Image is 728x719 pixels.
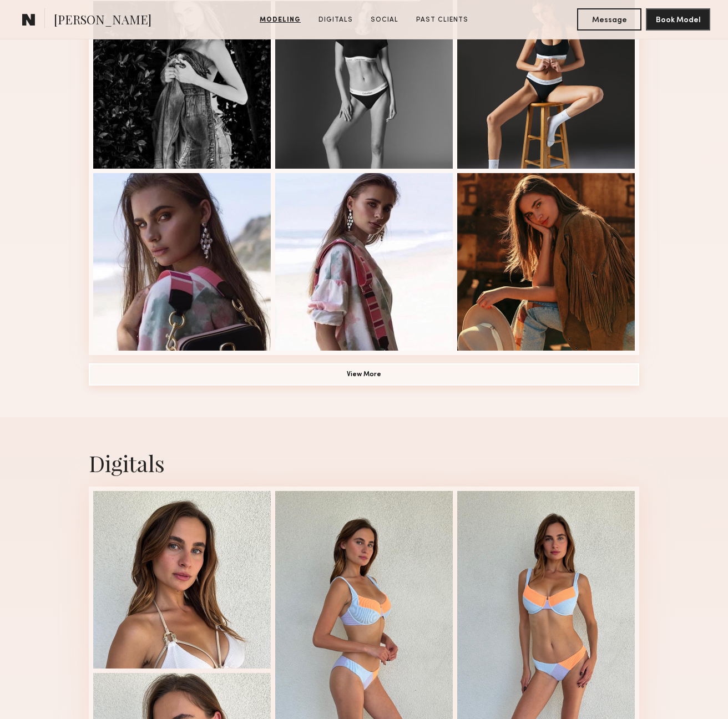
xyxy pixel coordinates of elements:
[646,8,710,31] button: Book Model
[89,448,639,478] div: Digitals
[255,15,305,25] a: Modeling
[577,8,641,31] button: Message
[54,11,151,31] span: [PERSON_NAME]
[646,14,710,24] a: Book Model
[366,15,403,25] a: Social
[89,363,639,386] button: View More
[314,15,357,25] a: Digitals
[412,15,473,25] a: Past Clients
